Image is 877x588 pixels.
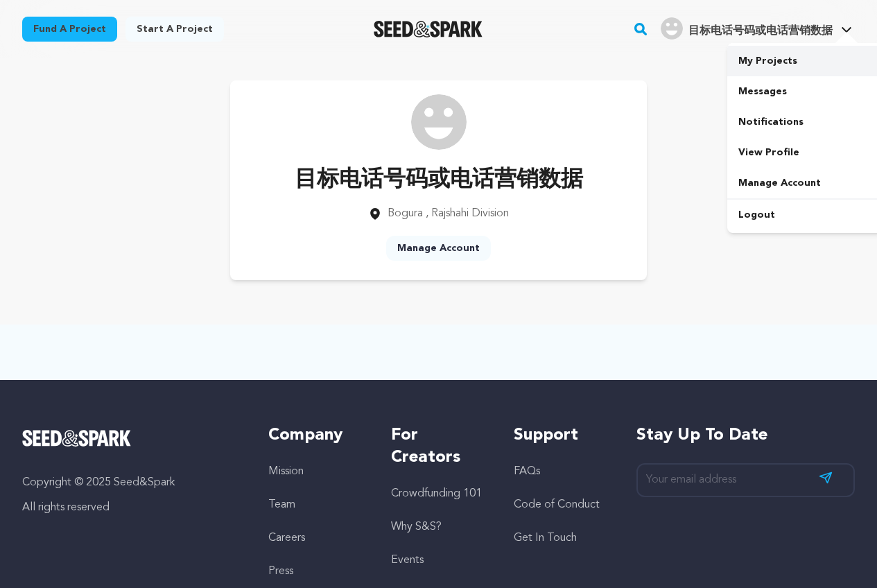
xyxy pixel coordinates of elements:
a: Careers [268,533,305,544]
img: user.png [661,17,683,40]
a: Seed&Spark Homepage [22,430,241,447]
span: , Rajshahi Division [426,208,509,219]
a: Team [268,499,295,510]
a: 目标电话号码或电话营销数据's Profile [658,15,855,40]
a: Start a project [125,17,224,42]
img: Seed&Spark Logo Dark Mode [374,21,483,37]
a: Get In Touch [514,533,577,544]
div: 目标电话号码或电话营销数据's Profile [661,17,833,40]
p: Copyright © 2025 Seed&Spark [22,474,241,491]
a: Press [268,566,293,577]
a: Fund a project [22,17,117,42]
input: Your email address [636,463,855,497]
a: Mission [268,466,304,477]
img: Seed&Spark Logo [22,430,131,447]
a: Why S&S? [391,521,442,533]
span: 目标电话号码或电话营销数据 [688,26,833,37]
a: Seed&Spark Homepage [374,21,483,37]
p: All rights reserved [22,499,241,516]
a: Manage Account [386,236,491,261]
h5: Support [514,424,609,447]
a: FAQs [514,466,540,477]
h5: Company [268,424,363,447]
span: Bogura [388,208,423,219]
span: 目标电话号码或电话营销数据's Profile [658,15,855,44]
a: Code of Conduct [514,499,600,510]
img: /img/default-images/user/medium/user.png image [411,94,467,150]
h5: For Creators [391,424,486,469]
p: 目标电话号码或电话营销数据 [295,164,583,197]
a: Crowdfunding 101 [391,488,482,499]
h5: Stay up to date [636,424,855,447]
a: Events [391,555,424,566]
